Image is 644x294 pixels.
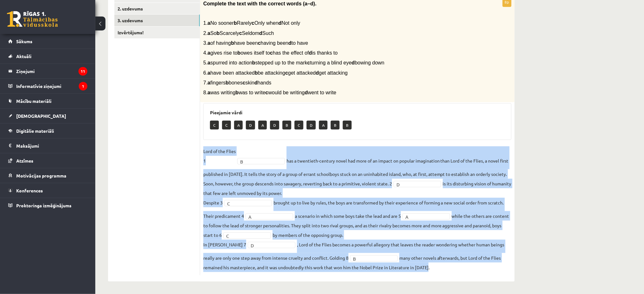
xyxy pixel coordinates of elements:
[331,121,340,130] p: B
[203,60,384,65] span: 5. spurred into action stepped up to the mark turning a blind eye bowing down
[285,70,288,76] b: c
[316,70,319,76] b: d
[8,94,87,108] a: Mācību materiāli
[8,34,87,49] a: Sākums
[114,15,200,26] a: 3. uzdevums
[16,203,71,208] span: Proktoringa izmēģinājums
[227,200,263,207] span: C
[248,214,285,220] span: A
[207,20,210,26] b: a
[203,20,300,26] span: 1. No sooner Rarely Only when Not only
[78,67,87,76] i: 11
[16,138,87,153] legend: Maksājumi
[251,242,287,249] span: D
[231,40,234,46] b: b
[207,70,210,76] b: a
[203,90,336,95] span: 8. was writing was to write would be writing went to write
[243,80,246,85] b: c
[254,80,258,85] b: d
[270,50,273,56] b: c
[203,80,271,85] span: 7. fingers bones skin hands
[223,232,271,239] a: C
[16,128,54,134] span: Digitālie materiāli
[307,121,316,130] p: D
[307,60,310,65] b: c
[203,1,317,6] span: Complete the text with the correct words (a–d).
[7,11,58,27] a: Rīgas 1. Tālmācības vidusskola
[207,40,210,46] b: a
[252,60,255,65] b: b
[16,79,87,93] legend: Informatīvie ziņojumi
[288,40,292,46] b: d
[8,138,87,153] a: Maksājumi
[352,60,355,65] b: d
[16,98,51,104] span: Mācību materiāli
[203,30,274,36] span: 2. So Scarcely Seldom Such
[319,121,328,130] p: A
[203,50,338,56] span: 4. gives rise to owes itself to has the effect of is thanks to
[8,49,87,63] a: Aktuāli
[210,121,219,130] p: C
[8,183,87,198] a: Konferences
[226,233,262,239] span: C
[226,80,229,85] b: b
[270,121,279,130] p: D
[258,40,261,46] b: c
[8,124,87,138] a: Digitālie materiāli
[309,50,312,56] b: d
[207,90,210,95] b: a
[246,121,255,130] p: D
[259,30,262,36] b: d
[350,255,398,262] a: B
[16,173,66,178] span: Motivācijas programma
[234,20,237,26] b: b
[203,70,348,76] span: 6. have been attacked be attacking get attacked get attacking
[16,64,87,78] legend: Ziņojumi
[203,240,246,249] p: In [PERSON_NAME] 7
[394,181,441,187] a: D
[8,109,87,123] a: [DEMOGRAPHIC_DATA]
[79,82,87,90] i: 1
[217,30,220,36] b: b
[8,153,87,168] a: Atzīmes
[207,30,210,36] b: a
[207,50,210,56] b: a
[16,38,32,44] span: Sākums
[258,121,267,130] p: A
[8,79,87,93] a: Informatīvie ziņojumi1
[240,158,276,165] span: B
[16,188,43,193] span: Konferences
[405,214,442,220] span: A
[238,50,241,56] b: b
[343,121,352,130] p: B
[248,242,295,248] a: D
[224,200,272,206] a: C
[234,121,243,130] p: A
[8,168,87,183] a: Motivācijas programma
[237,158,285,164] a: B
[246,213,293,220] a: A
[266,90,268,95] b: c
[295,121,303,130] p: C
[222,121,231,130] p: C
[255,70,258,76] b: b
[305,90,308,95] b: d
[114,3,200,15] a: 2. uzdevums
[239,30,242,36] b: c
[203,198,223,207] p: Despite 3
[207,80,210,85] b: a
[16,158,33,164] span: Atzīmes
[210,110,505,115] h3: Pieejamie vārdi
[8,64,87,78] a: Ziņojumi11
[16,53,31,59] span: Aktuāli
[397,181,433,188] span: D
[207,60,210,65] b: a
[8,198,87,213] a: Proktoringa izmēģinājums
[114,27,200,38] a: Izvērtējums!
[252,20,254,26] b: c
[16,113,66,119] span: [DEMOGRAPHIC_DATA]
[203,146,512,272] fieldset: has a twentieth-century novel had more of an impact on popular imagination than Lord of the Flies...
[282,121,291,130] p: B
[353,256,389,262] span: B
[203,146,236,165] p: Lord of the Flies 1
